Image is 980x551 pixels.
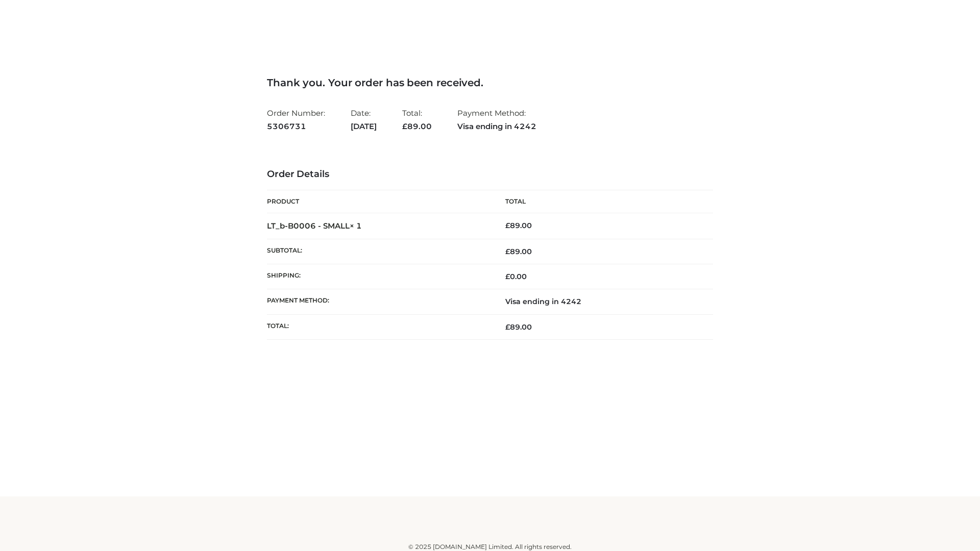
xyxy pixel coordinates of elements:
th: Shipping: [267,264,490,289]
th: Total [490,190,713,213]
li: Total: [402,104,432,135]
li: Order Number: [267,104,325,135]
span: £ [402,121,407,131]
th: Total: [267,314,490,339]
li: Payment Method: [457,104,536,135]
td: Visa ending in 4242 [490,289,713,314]
th: Subtotal: [267,239,490,264]
span: £ [505,272,510,281]
h3: Thank you. Your order has been received. [267,77,713,89]
bdi: 89.00 [505,221,532,230]
span: 89.00 [505,322,532,332]
span: £ [505,247,510,256]
span: £ [505,322,510,332]
bdi: 0.00 [505,272,527,281]
strong: [DATE] [351,120,377,133]
li: Date: [351,104,377,135]
strong: Visa ending in 4242 [457,120,536,133]
h3: Order Details [267,169,713,180]
strong: LT_b-B0006 - SMALL [267,221,362,231]
th: Payment method: [267,289,490,314]
span: 89.00 [402,121,432,131]
strong: × 1 [350,221,362,231]
span: 89.00 [505,247,532,256]
th: Product [267,190,490,213]
span: £ [505,221,510,230]
strong: 5306731 [267,120,325,133]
